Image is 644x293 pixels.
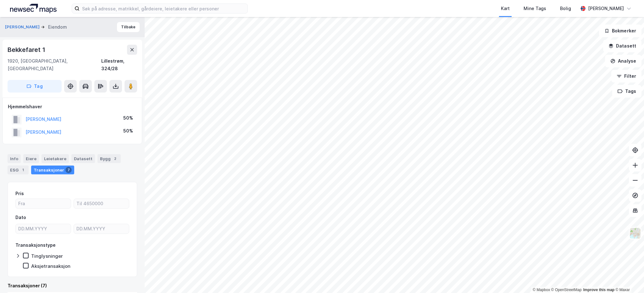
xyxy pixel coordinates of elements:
[8,166,29,174] div: ESG
[599,25,641,37] button: Bokmerker
[612,85,641,98] button: Tags
[611,70,641,82] button: Filter
[48,23,67,31] div: Eiendom
[123,114,133,122] div: 50%
[583,288,614,292] a: Improve this map
[8,80,62,93] button: Tag
[65,167,72,173] div: 7
[31,166,74,174] div: Transaksjoner
[8,154,21,163] div: Info
[588,5,624,12] div: [PERSON_NAME]
[117,22,140,32] button: Tilbake
[112,155,118,162] div: 2
[8,57,101,72] div: 1920, [GEOGRAPHIC_DATA], [GEOGRAPHIC_DATA]
[603,40,641,52] button: Datasett
[31,253,63,259] div: Tinglysninger
[74,224,129,234] input: DD.MM.YYYY
[605,55,641,67] button: Analyse
[97,154,121,163] div: Bygg
[613,263,644,293] div: Kontrollprogram for chat
[524,5,546,12] div: Mine Tags
[501,5,510,12] div: Kart
[123,127,133,135] div: 50%
[42,154,69,163] div: Leietakere
[80,4,247,13] input: Søk på adresse, matrikkel, gårdeiere, leietakere eller personer
[16,224,71,234] input: DD.MM.YYYY
[16,199,71,208] input: Fra
[101,57,137,72] div: Lillestrøm, 324/28
[15,190,24,197] div: Pris
[10,4,57,13] img: logo.a4113a55bc3d86da70a041830d287a7e.svg
[5,24,41,30] button: [PERSON_NAME]
[8,282,137,290] div: Transaksjoner (7)
[31,263,70,269] div: Aksjetransaksjon
[8,45,47,55] div: Bekkefaret 1
[8,103,137,110] div: Hjemmelshaver
[15,241,56,249] div: Transaksjonstype
[23,154,39,163] div: Eiere
[15,214,26,221] div: Dato
[551,288,582,292] a: OpenStreetMap
[613,263,644,293] iframe: Chat Widget
[560,5,571,12] div: Bolig
[71,154,95,163] div: Datasett
[629,227,641,239] img: Z
[74,199,129,208] input: Til 4650000
[533,288,550,292] a: Mapbox
[20,167,26,173] div: 1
